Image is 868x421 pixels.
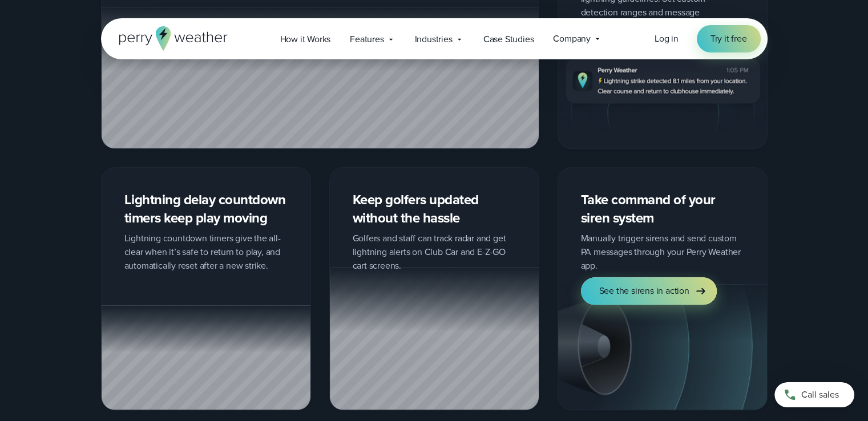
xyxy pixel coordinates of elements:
[483,33,534,46] span: Case Studies
[558,284,767,410] img: outdoor warning system
[655,32,679,45] span: Log in
[774,382,854,407] a: Call sales
[350,33,383,46] span: Features
[599,284,689,298] span: See the sirens in action
[801,388,839,402] span: Call sales
[415,33,453,46] span: Industries
[553,32,591,46] span: Company
[271,27,341,51] a: How it Works
[710,32,747,46] span: Try it free
[474,27,544,51] a: Case Studies
[697,25,761,52] a: Try it free
[280,33,331,46] span: How it Works
[581,277,717,305] a: See the sirens in action
[655,32,679,46] a: Log in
